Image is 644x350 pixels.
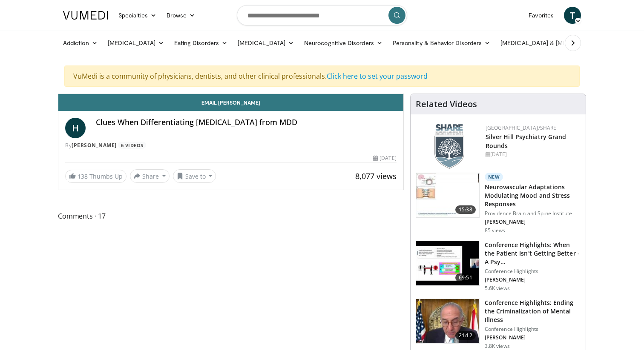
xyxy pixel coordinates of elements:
a: [MEDICAL_DATA] & [MEDICAL_DATA] [495,34,617,51]
a: Specialties [113,7,161,24]
input: Search topics, interventions [237,5,407,26]
a: [MEDICAL_DATA] [103,34,169,51]
p: Providence Brain and Spine Institute [485,210,581,217]
img: 1419e6f0-d69a-482b-b3ae-1573189bf46e.150x105_q85_crop-smart_upscale.jpg [416,299,479,343]
p: [PERSON_NAME] [485,276,581,283]
img: VuMedi Logo [63,11,108,20]
button: Save to [173,169,216,183]
span: 8,077 views [355,171,397,181]
span: Comments 17 [58,211,404,222]
h3: Conference Highlights: Ending the Criminalization of Mental Illness [485,299,581,324]
button: Share [130,169,170,183]
a: 21:12 Conference Highlights: Ending the Criminalization of Mental Illness Conference Highlights [... [416,299,581,350]
p: Conference Highlights [485,326,581,333]
p: Conference Highlights [485,268,581,275]
a: H [65,118,86,138]
p: [PERSON_NAME] [485,334,581,341]
img: 4562edde-ec7e-4758-8328-0659f7ef333d.150x105_q85_crop-smart_upscale.jpg [416,173,479,217]
a: [GEOGRAPHIC_DATA]/SHARE [486,124,557,131]
h4: Clues When Differentiating [MEDICAL_DATA] from MDD [96,118,397,127]
p: New [485,173,503,181]
a: Browse [161,7,201,24]
span: 15:38 [455,205,476,214]
a: Email [PERSON_NAME] [58,94,403,111]
p: [PERSON_NAME] [485,219,581,225]
span: 69:51 [455,273,476,282]
a: 6 Videos [118,142,146,149]
p: 3.8K views [485,343,510,350]
img: f8aaeb6d-318f-4fcf-bd1d-54ce21f29e87.png.150x105_q85_autocrop_double_scale_upscale_version-0.2.png [434,124,464,169]
a: Favorites [523,7,559,24]
a: T [564,7,581,24]
a: Click here to set your password [327,71,428,81]
span: 21:12 [455,331,476,340]
h4: Related Videos [416,99,477,109]
h3: Neurovascular Adaptations Modulating Mood and Stress Responses [485,183,581,208]
div: [DATE] [486,151,579,158]
a: [MEDICAL_DATA] [233,34,299,51]
h3: Conference Highlights: When the Patient Isn't Getting Better - A Psy… [485,241,581,266]
a: 138 Thumbs Up [65,170,126,183]
a: Eating Disorders [169,34,233,51]
div: [DATE] [373,154,396,162]
p: 85 views [485,227,506,234]
span: 138 [78,172,88,180]
a: Addiction [58,34,103,51]
a: Silver Hill Psychiatry Grand Rounds [486,133,566,150]
a: 15:38 New Neurovascular Adaptations Modulating Mood and Stress Responses Providence Brain and Spi... [416,173,581,234]
div: By [65,142,397,149]
div: VuMedi is a community of physicians, dentists, and other clinical professionals. [64,65,580,87]
img: 4362ec9e-0993-4580-bfd4-8e18d57e1d49.150x105_q85_crop-smart_upscale.jpg [416,241,479,285]
a: Personality & Behavior Disorders [388,34,495,51]
a: Neurocognitive Disorders [299,34,388,51]
a: 69:51 Conference Highlights: When the Patient Isn't Getting Better - A Psy… Conference Highlights... [416,241,581,292]
p: 5.6K views [485,285,510,292]
a: [PERSON_NAME] [72,142,117,149]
